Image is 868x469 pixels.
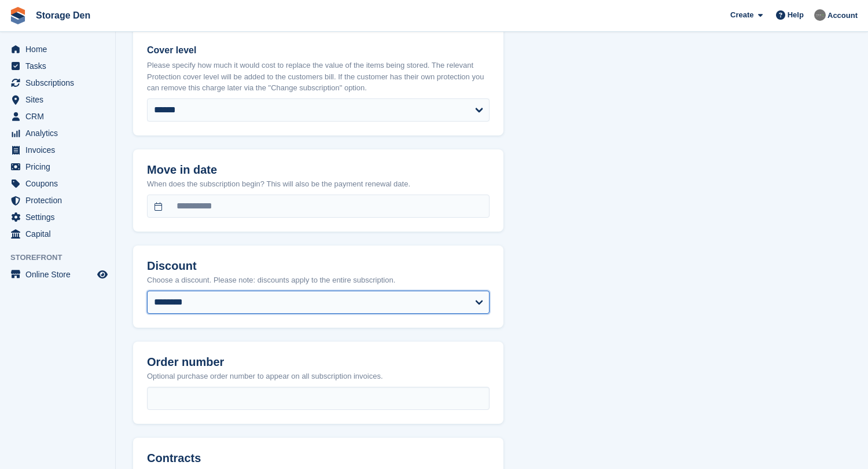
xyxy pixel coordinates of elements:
a: menu [6,58,109,74]
a: menu [6,192,109,208]
span: Invoices [25,142,95,158]
span: Subscriptions [25,75,95,91]
h2: Discount [147,259,490,273]
a: menu [6,226,109,242]
a: menu [6,91,109,108]
span: Help [788,9,804,21]
p: Choose a discount. Please note: discounts apply to the entire subscription. [147,274,490,286]
span: CRM [25,108,95,124]
p: When does the subscription begin? This will also be the payment renewal date. [147,178,490,190]
p: Optional purchase order number to appear on all subscription invoices. [147,371,490,382]
span: Analytics [25,125,95,141]
span: Coupons [25,175,95,192]
span: Storefront [10,252,115,263]
span: Sites [25,91,95,108]
a: menu [6,108,109,124]
span: Home [25,41,95,57]
a: Storage Den [31,6,95,25]
span: Online Store [25,266,95,283]
span: Account [827,10,858,21]
span: Settings [25,209,95,225]
a: menu [6,125,109,141]
a: menu [6,142,109,158]
a: menu [6,75,109,91]
span: Pricing [25,159,95,175]
span: Tasks [25,58,95,74]
a: menu [6,209,109,225]
span: Create [730,9,753,21]
p: Please specify how much it would cost to replace the value of the items being stored. The relevan... [147,60,490,94]
h2: Contracts [147,452,490,465]
span: Capital [25,226,95,242]
img: stora-icon-8386f47178a22dfd0bd8f6a31ec36ba5ce8667c1dd55bd0f319d3a0aa187defe.svg [9,7,27,24]
a: menu [6,266,109,283]
span: Protection [25,192,95,208]
img: Brian Barbour [814,9,826,21]
a: menu [6,159,109,175]
a: Preview store [95,268,109,281]
a: menu [6,41,109,57]
h2: Order number [147,356,490,369]
label: Cover level [147,43,490,57]
a: menu [6,175,109,192]
h2: Move in date [147,163,490,177]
